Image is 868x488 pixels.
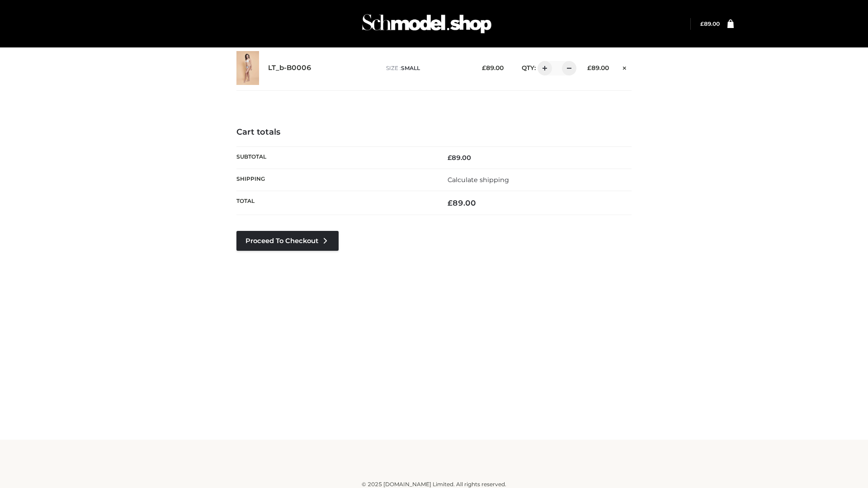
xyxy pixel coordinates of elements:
span: SMALL [401,65,420,71]
a: Remove this item [618,61,632,73]
img: Schmodel Admin 964 [359,6,495,42]
p: size : [386,64,468,72]
span: £ [587,64,591,71]
th: Shipping [236,169,434,191]
span: £ [482,64,486,71]
bdi: 89.00 [700,20,720,27]
h4: Cart totals [236,127,632,137]
div: QTY: [513,61,573,75]
a: Proceed to Checkout [236,231,339,251]
th: Subtotal [236,146,434,169]
a: Calculate shipping [448,176,509,184]
bdi: 89.00 [448,198,476,207]
a: LT_b-B0006 [268,64,311,72]
span: £ [700,20,704,27]
bdi: 89.00 [587,64,609,71]
bdi: 89.00 [482,64,504,71]
span: £ [448,198,453,207]
bdi: 89.00 [448,154,471,162]
span: £ [448,154,452,162]
th: Total [236,191,434,215]
a: £89.00 [700,20,720,27]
